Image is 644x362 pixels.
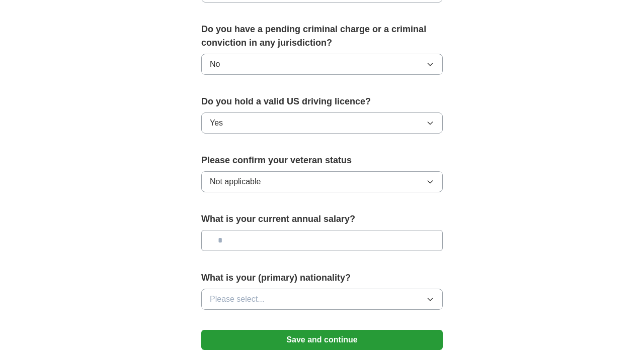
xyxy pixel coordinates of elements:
[201,171,443,192] button: Not applicable
[201,95,443,108] label: Do you hold a valid US driving licence?
[201,212,443,226] label: What is your current annual salary?
[210,293,265,305] span: Please select...
[201,112,443,134] button: Yes
[201,289,443,310] button: Please select...
[210,117,223,129] span: Yes
[210,58,220,70] span: No
[201,330,443,350] button: Save and continue
[201,154,443,167] label: Please confirm your veteran status
[201,54,443,75] button: No
[210,176,261,188] span: Not applicable
[201,23,443,50] label: Do you have a pending criminal charge or a criminal conviction in any jurisdiction?
[201,271,443,285] label: What is your (primary) nationality?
